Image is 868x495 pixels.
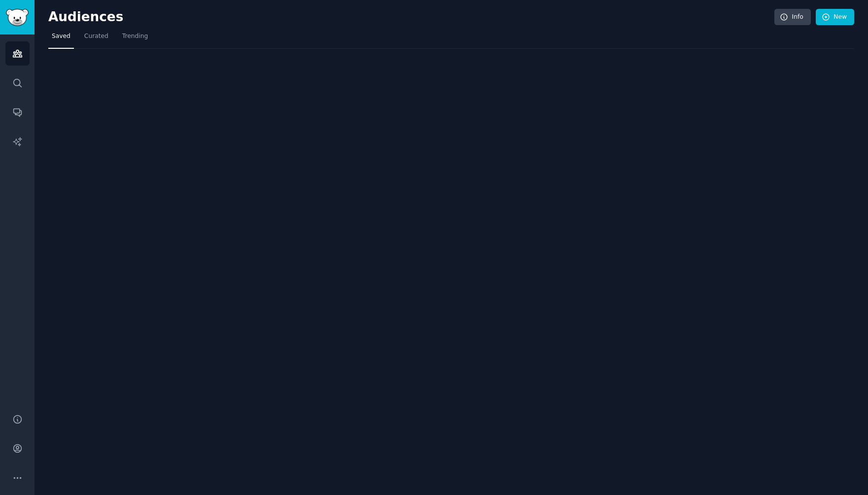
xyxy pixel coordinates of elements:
span: Curated [84,32,108,41]
img: GummySearch logo [6,9,29,26]
a: Trending [119,29,151,49]
h2: Audiences [48,9,774,25]
a: Saved [48,29,74,49]
a: Info [774,9,811,26]
a: Curated [81,29,112,49]
a: New [816,9,854,26]
span: Saved [52,32,70,41]
span: Trending [122,32,148,41]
